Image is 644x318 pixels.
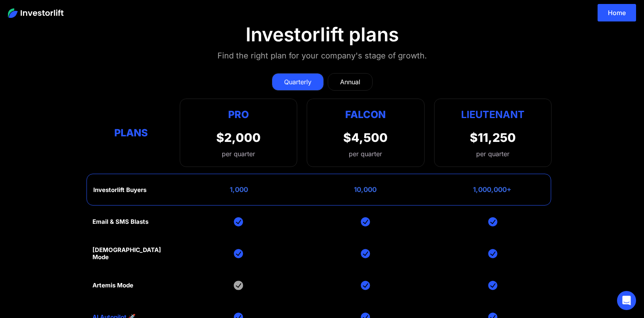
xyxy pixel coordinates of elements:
[92,125,170,140] div: Plans
[93,186,146,194] div: Investorlift Buyers
[473,186,511,194] div: 1,000,000+
[284,77,311,87] div: Quarterly
[340,77,360,87] div: Annual
[216,130,261,145] div: $2,000
[92,282,133,289] div: Artemis Mode
[92,246,170,261] div: [DEMOGRAPHIC_DATA] Mode
[343,130,388,145] div: $4,500
[476,149,509,159] div: per quarter
[230,186,248,194] div: 1,000
[598,4,636,21] a: Home
[617,291,636,310] div: Open Intercom Messenger
[246,23,399,46] div: Investorlift plans
[216,149,261,159] div: per quarter
[349,149,382,159] div: per quarter
[216,107,261,122] div: Pro
[92,218,148,225] div: Email & SMS Blasts
[217,49,427,62] div: Find the right plan for your company's stage of growth.
[470,130,516,145] div: $11,250
[354,186,377,194] div: 10,000
[461,109,525,120] strong: Lieutenant
[345,107,386,122] div: Falcon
